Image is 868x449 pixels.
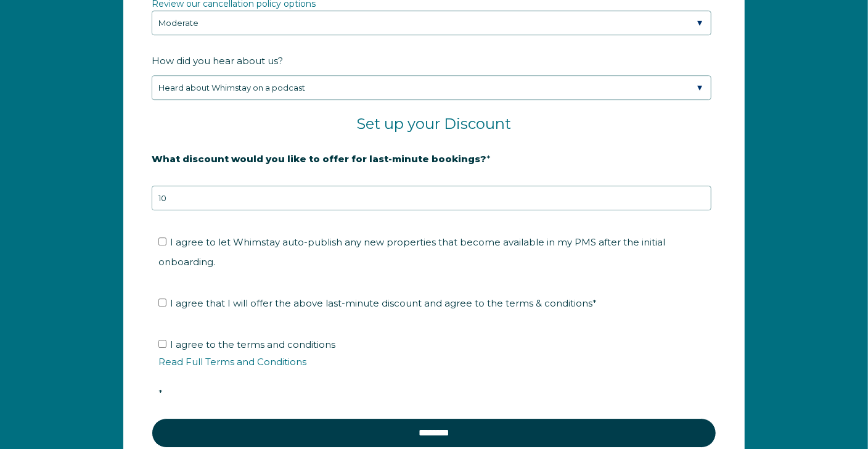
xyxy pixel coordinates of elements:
span: Set up your Discount [357,115,512,133]
input: I agree to the terms and conditionsRead Full Terms and Conditions* [158,340,166,348]
strong: 20% is recommended, minimum of 10% [152,173,345,184]
input: I agree to let Whimstay auto-publish any new properties that become available in my PMS after the... [158,237,166,245]
span: I agree that I will offer the above last-minute discount and agree to the terms & conditions [170,297,597,309]
span: I agree to the terms and conditions [158,339,718,399]
span: I agree to let Whimstay auto-publish any new properties that become available in my PMS after the... [158,236,665,268]
input: I agree that I will offer the above last-minute discount and agree to the terms & conditions* [158,299,166,307]
a: Read Full Terms and Conditions [158,356,306,368]
span: How did you hear about us? [152,51,283,70]
strong: What discount would you like to offer for last-minute bookings? [152,153,486,165]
